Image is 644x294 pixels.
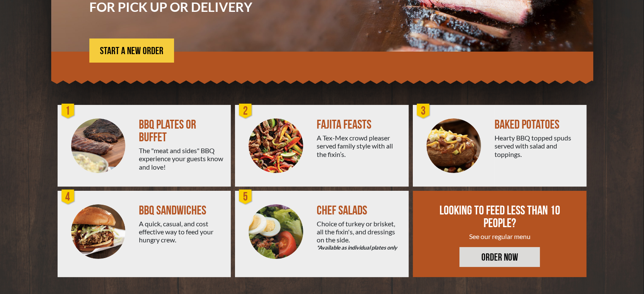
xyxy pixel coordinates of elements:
[60,103,77,120] div: 1
[495,134,580,158] div: Hearty BBQ topped spuds served with salad and toppings.
[438,232,562,240] div: See our regular menu
[60,189,77,206] div: 4
[495,118,580,131] div: BAKED POTATOES
[71,118,126,173] img: PEJ-BBQ-Buffet.png
[317,204,402,217] div: CHEF SALADS
[438,204,562,230] div: LOOKING TO FEED LESS THAN 10 PEOPLE?
[89,38,174,63] a: START A NEW ORDER
[139,220,224,244] div: A quick, casual, and cost effective way to feed your hungry crew.
[317,220,402,252] div: Choice of turkey or brisket, all the fixin's, and dressings on the side.
[237,103,254,120] div: 2
[249,118,303,173] img: PEJ-Fajitas.png
[249,204,303,259] img: Salad-Circle.png
[317,134,402,158] div: A Tex-Mex crowd pleaser served family style with all the fixin’s.
[139,146,224,171] div: The "meat and sides" BBQ experience your guests know and love!
[317,244,402,252] em: *Available as individual plates only
[71,204,126,259] img: PEJ-BBQ-Sandwich.png
[89,0,331,13] h3: FOR PICK UP OR DELIVERY
[139,204,224,217] div: BBQ SANDWICHES
[415,103,432,120] div: 3
[459,247,540,267] a: ORDER NOW
[317,118,402,131] div: FAJITA FEASTS
[100,46,163,56] span: START A NEW ORDER
[139,118,224,144] div: BBQ PLATES OR BUFFET
[237,189,254,206] div: 5
[426,118,481,173] img: PEJ-Baked-Potato.png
